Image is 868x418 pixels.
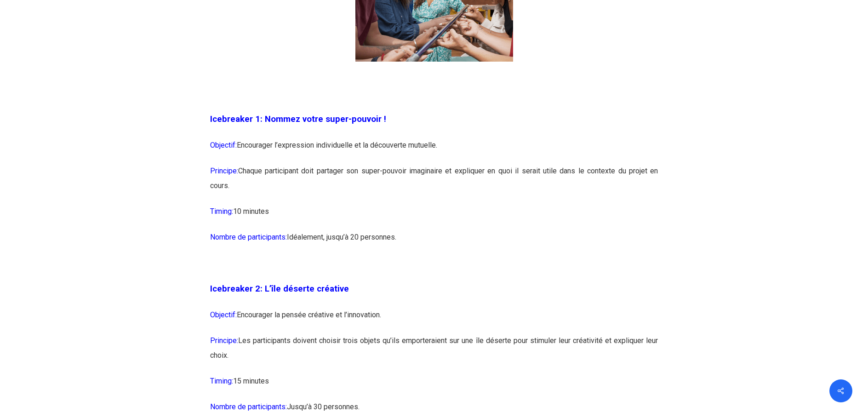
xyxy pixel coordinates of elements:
[210,166,238,175] span: Principe:
[210,230,658,256] p: Idéalement, jusqu’à 20 personnes.
[210,114,386,124] span: Icebreaker 1: Nommez votre super-pouvoir !
[210,374,658,400] p: 15 minutes
[210,377,233,385] span: Timing:
[210,308,658,333] p: Encourager la pensée créative et l’innovation.
[210,141,237,149] span: Objectif:
[210,336,238,345] span: Principe:
[210,284,349,294] span: Icebreaker 2: L’île déserte créative
[210,333,658,374] p: Les participants doivent choisir trois objets qu’ils emporteraient sur une île déserte pour stimu...
[210,207,233,216] span: Timing:
[210,402,287,411] span: Nombre de participants:
[210,204,658,230] p: 10 minutes
[210,164,658,204] p: Chaque participant doit partager son super-pouvoir imaginaire et expliquer en quoi il serait util...
[210,138,658,164] p: Encourager l’expression individuelle et la découverte mutuelle.
[210,233,287,241] span: Nombre de participants:
[210,310,237,319] span: Objectif:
